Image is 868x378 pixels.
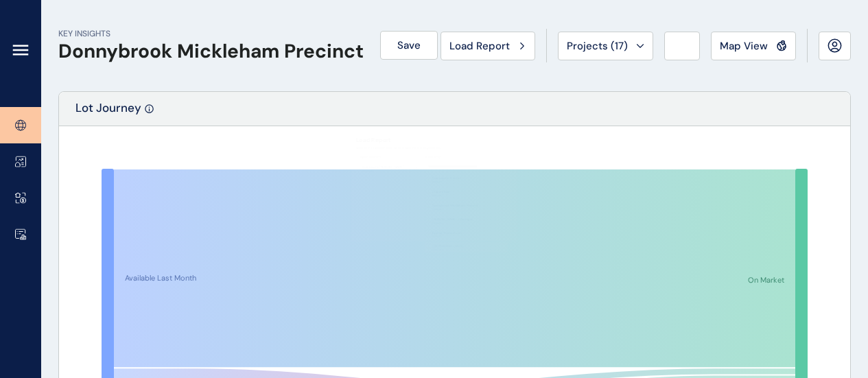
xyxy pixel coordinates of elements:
span: Projects ( 17 ) [567,39,628,53]
span: Map View [720,39,768,53]
p: Lot Journey [75,100,141,126]
h1: Donnybrook Mickleham Precinct [58,40,364,63]
span: Save [397,38,421,52]
button: Projects (17) [558,32,653,60]
button: Load Report [441,32,535,60]
p: KEY INSIGHTS [58,28,364,40]
button: Save [380,31,438,60]
button: Map View [711,32,796,60]
span: Load Report [449,39,510,53]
